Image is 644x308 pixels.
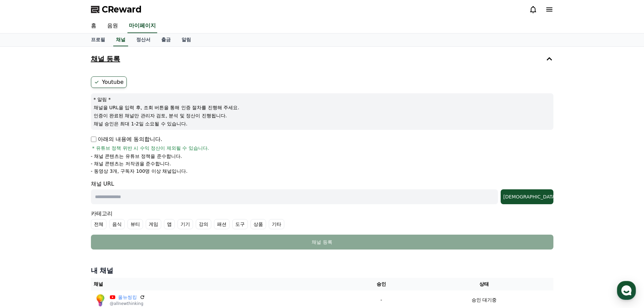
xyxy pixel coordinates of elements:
button: 채널 등록 [88,49,556,68]
p: - [350,297,412,304]
label: 강의 [196,219,211,229]
th: 승인 [348,278,415,290]
div: [DEMOGRAPHIC_DATA] [503,193,551,200]
img: 올뉴씽킹 [94,293,107,307]
label: 음식 [109,219,125,229]
p: 채널 승인은 최대 1-2일 소요될 수 있습니다. [94,120,551,127]
label: 상품 [251,219,266,229]
label: 앱 [164,219,175,229]
h4: 내 채널 [91,266,553,275]
label: 전체 [91,219,106,229]
a: 출금 [156,33,176,46]
button: 채널 등록 [91,235,553,250]
a: 채널 [113,33,128,46]
label: Youtube [91,76,127,88]
div: 채널 URL [91,180,553,204]
label: 기타 [269,219,284,229]
span: 설정 [104,224,113,230]
a: 대화 [45,214,87,231]
a: 프로필 [86,33,111,46]
label: 게임 [146,219,161,229]
label: 도구 [232,219,248,229]
p: - 채널 콘텐츠는 유튜브 정책을 준수합니다. [91,153,182,160]
a: CReward [91,4,142,15]
a: 홈 [86,19,102,33]
p: - 동영상 3개, 구독자 100명 이상 채널입니다. [91,168,188,174]
a: 정산서 [131,33,156,46]
a: 음원 [102,19,123,33]
span: CReward [102,4,142,15]
label: 뷰티 [127,219,143,229]
a: 설정 [87,214,130,231]
p: - 채널 콘텐츠는 저작권을 준수합니다. [91,160,171,167]
span: * 유튜브 정책 위반 시 수익 정산이 제외될 수 있습니다. [92,145,209,151]
h4: 채널 등록 [91,55,120,63]
a: 홈 [2,214,45,231]
label: 기기 [177,219,193,229]
span: 홈 [21,224,25,230]
div: 카테고리 [91,210,553,229]
button: [DEMOGRAPHIC_DATA] [501,189,553,204]
p: @allnewthinking [110,301,145,306]
p: 승인 대기중 [472,297,497,304]
label: 패션 [214,219,230,229]
p: 아래의 내용에 동의합니다. [91,135,162,143]
a: 올뉴씽킹 [118,294,137,301]
th: 상태 [415,278,553,290]
th: 채널 [91,278,348,290]
a: 마이페이지 [127,19,157,33]
span: 대화 [62,225,70,230]
div: 채널 등록 [104,239,540,245]
p: 채널을 URL을 입력 후, 조회 버튼을 통해 인증 절차를 진행해 주세요. [94,104,551,111]
a: 알림 [176,33,196,46]
p: 인증이 완료된 채널만 관리자 검토, 분석 및 정산이 진행됩니다. [94,112,551,119]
